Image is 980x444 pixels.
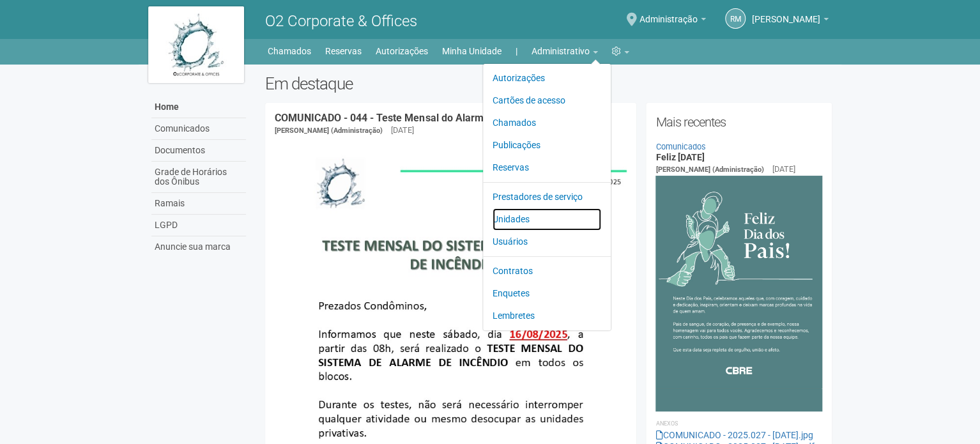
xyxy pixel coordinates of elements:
div: [DATE] [391,125,414,136]
a: RM [725,8,746,29]
a: Home [151,96,246,118]
a: Chamados [493,112,601,134]
a: Administrativo [532,42,598,60]
a: LGPD [151,215,246,236]
a: Reservas [493,157,601,179]
a: Autorizações [376,42,428,60]
a: Configurações [612,42,629,60]
a: Publicações [493,134,601,157]
img: COMUNICADO%20-%202025.027%20-%20Dia%20dos%20Pais.jpg [655,176,822,411]
a: Minha Unidade [442,42,501,60]
a: Unidades [493,208,601,231]
h2: Mais recentes [655,112,822,132]
a: Ramais [151,193,246,215]
a: Lembretes [493,305,601,327]
li: Anexos [655,418,822,429]
span: [PERSON_NAME] (Administração) [275,126,383,135]
span: O2 Corporate & Offices [265,12,417,30]
a: [PERSON_NAME] [752,16,829,26]
span: Rogério Machado [752,2,820,24]
a: COMUNICADO - 044 - Teste Mensal do Alarme de Incêndio [275,112,545,124]
a: Enquetes [493,282,601,305]
a: Cartões de acesso [493,89,601,112]
span: Administração [639,2,698,24]
a: Contratos [493,260,601,282]
a: Documentos [151,140,246,162]
a: Feliz [DATE] [655,152,704,162]
div: [DATE] [772,164,795,175]
a: Comunicados [655,142,705,151]
a: Autorizações [493,67,601,89]
a: Chamados [268,42,311,60]
a: Reservas [325,42,362,60]
a: Administração [639,16,706,26]
a: Anuncie sua marca [151,236,246,257]
span: [PERSON_NAME] (Administração) [655,165,763,174]
h2: Em destaque [265,74,832,93]
img: logo.jpg [148,6,244,83]
a: Usuários [493,231,601,253]
a: COMUNICADO - 2025.027 - [DATE].jpg [655,430,813,440]
a: Comunicados [151,118,246,140]
a: Prestadores de serviço [493,186,601,208]
a: Grade de Horários dos Ônibus [151,162,246,193]
a: | [516,42,517,60]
